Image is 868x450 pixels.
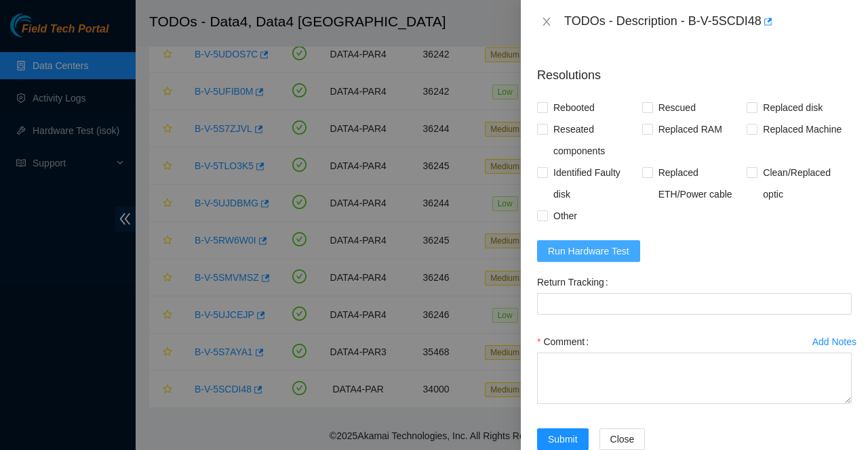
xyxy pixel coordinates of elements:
[653,97,701,118] span: Rescued
[610,432,635,447] span: Close
[812,331,857,353] button: Add Notes
[653,162,747,205] span: Replaced ETH/Power cable
[757,162,852,205] span: Clean/Replaced optic
[548,244,629,258] span: Run Hardware Test
[537,55,852,85] p: Resolutions
[537,331,594,353] label: Comment
[548,118,642,162] span: Reseated components
[537,16,556,28] button: Close
[548,162,642,205] span: Identified Faulty disk
[564,11,852,32] div: TODOs - Description - B-V-5SCDI48
[537,293,852,315] input: Return Tracking
[757,97,828,118] span: Replaced disk
[548,97,600,118] span: Rebooted
[757,118,847,140] span: Replaced Machine
[537,353,852,404] textarea: Comment
[537,428,589,450] button: Submit
[541,16,552,27] span: close
[812,337,856,346] div: Add Notes
[548,432,578,447] span: Submit
[653,118,728,140] span: Replaced RAM
[599,428,646,450] button: Close
[548,205,583,227] span: Other
[537,271,614,293] label: Return Tracking
[537,240,640,262] button: Run Hardware Test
